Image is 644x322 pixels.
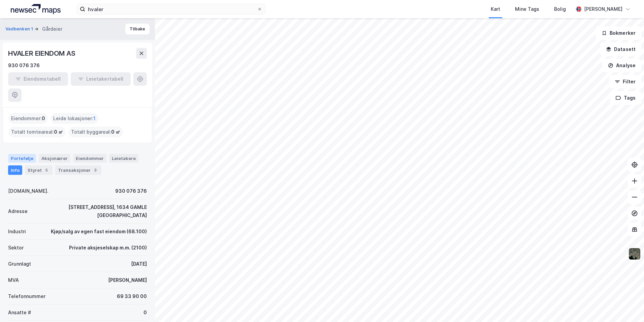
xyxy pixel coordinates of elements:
div: Eiendommer [73,154,106,163]
button: Bokmerker [596,26,641,40]
div: Telefonnummer [8,292,45,300]
img: logo.a4113a55bc3d86da70a041830d287a7e.svg [11,4,61,14]
div: Gårdeier [42,25,62,33]
div: Sektor [8,244,24,252]
div: [DATE] [131,260,147,268]
button: Filter [609,75,641,88]
div: Kart [491,5,500,13]
div: HVALER EIENDOM AS [8,48,77,59]
div: 930 076 376 [8,61,40,70]
div: 930 076 376 [115,187,147,195]
div: Kjøp/salg av egen fast eiendom (68.100) [51,227,147,236]
div: 3 [92,167,99,173]
div: 69 33 90 00 [117,292,147,300]
div: [PERSON_NAME] [108,276,147,284]
button: Vadbenken 1 [5,26,34,32]
div: Aksjonærer [39,154,70,163]
div: Industri [8,227,26,236]
div: 0 [143,308,147,317]
button: Analyse [602,59,641,72]
div: [PERSON_NAME] [584,5,622,13]
div: MVA [8,276,19,284]
span: 0 [42,114,45,123]
div: Grunnlagt [8,260,31,268]
div: Private aksjeselskap m.m. (2100) [69,244,147,252]
div: Info [8,165,22,175]
img: 9k= [628,247,641,260]
div: [DOMAIN_NAME]. [8,187,49,195]
div: Styret [25,165,53,175]
div: Totalt tomteareal : [8,127,66,137]
div: Totalt byggareal : [68,127,123,137]
div: 5 [43,167,50,173]
div: Leietakere [109,154,138,163]
div: Eiendommer : [8,113,48,124]
span: 1 [93,114,96,123]
div: Adresse [8,207,28,215]
iframe: Chat Widget [610,290,644,322]
button: Datasett [600,43,641,56]
span: 0 ㎡ [54,128,63,136]
div: Leide lokasjoner : [51,113,98,124]
button: Tilbake [125,24,150,34]
span: 0 ㎡ [111,128,120,136]
div: Portefølje [8,154,36,163]
div: [STREET_ADDRESS], 1634 GAMLE [GEOGRAPHIC_DATA] [36,203,147,219]
button: Tags [610,91,641,105]
div: Bolig [554,5,566,13]
div: Mine Tags [515,5,539,13]
div: Transaksjoner [55,165,101,175]
div: Ansatte # [8,308,31,317]
input: Søk på adresse, matrikkel, gårdeiere, leietakere eller personer [85,4,257,14]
